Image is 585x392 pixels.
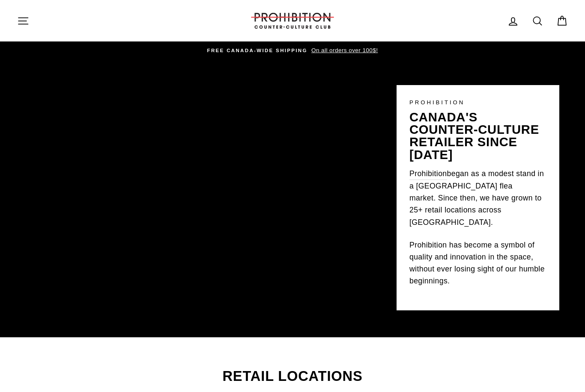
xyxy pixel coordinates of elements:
a: FREE CANADA-WIDE SHIPPING On all orders over 100$! [19,46,566,55]
p: Prohibition has become a symbol of quality and innovation in the space, without ever losing sight... [409,239,546,287]
a: Prohibition [409,168,447,180]
p: canada's counter-culture retailer since [DATE] [409,111,546,161]
span: On all orders over 100$! [309,47,378,53]
span: FREE CANADA-WIDE SHIPPING [207,48,307,53]
img: PROHIBITION COUNTER-CULTURE CLUB [250,13,335,29]
p: PROHIBITION [409,98,546,107]
h2: Retail Locations [17,369,568,383]
p: began as a modest stand in a [GEOGRAPHIC_DATA] flea market. Since then, we have grown to 25+ reta... [409,168,546,228]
